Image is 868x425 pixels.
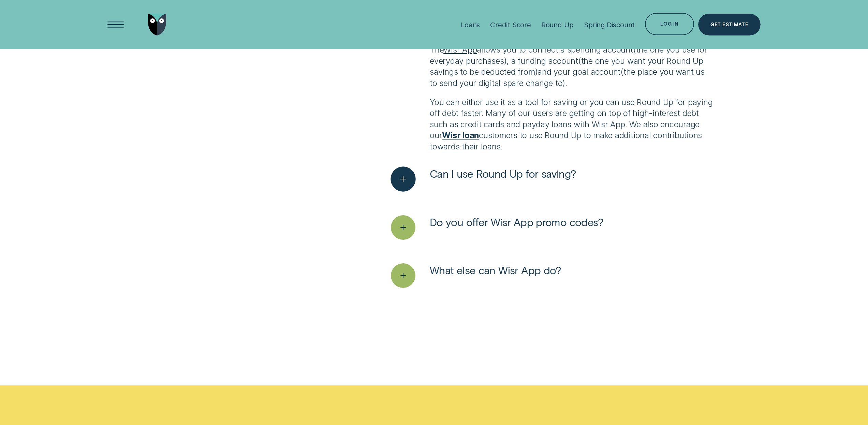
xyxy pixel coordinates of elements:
[430,167,576,180] span: Can I use Round Up for saving?
[578,56,581,66] span: (
[148,14,166,36] img: Wisr
[461,20,480,29] div: Loans
[430,44,713,89] p: The allows you to connect a spending account the one you use for everyday purchases , a funding a...
[633,45,636,55] span: (
[430,215,604,229] span: Do you offer Wisr App promo codes?
[490,20,531,29] div: Credit Score
[698,14,761,36] a: Get Estimate
[443,45,477,55] a: Wisr App
[391,167,576,191] button: See more
[620,67,623,77] span: (
[442,130,479,140] a: Wisr loan
[535,67,538,77] span: )
[391,263,561,288] button: See more
[504,56,507,66] span: )
[584,20,635,29] div: Spring Discount
[391,215,604,240] button: See more
[562,78,565,88] span: )
[430,97,713,152] p: You can either use it as a tool for saving or you can use Round Up for paying off debt faster. Ma...
[105,14,127,36] button: Open Menu
[645,13,694,35] button: Log in
[541,20,574,29] div: Round Up
[430,263,561,277] span: What else can Wisr App do?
